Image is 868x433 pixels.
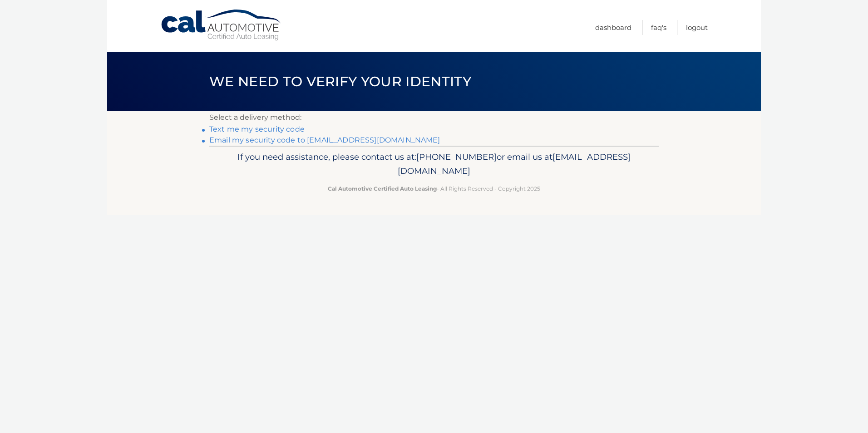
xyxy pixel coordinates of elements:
[328,185,437,192] strong: Cal Automotive Certified Auto Leasing
[209,111,659,124] p: Select a delivery method:
[209,73,471,90] span: We need to verify your identity
[209,125,305,133] a: Text me my security code
[651,20,666,35] a: FAQ's
[160,9,283,41] a: Cal Automotive
[686,20,708,35] a: Logout
[209,136,440,144] a: Email my security code to [EMAIL_ADDRESS][DOMAIN_NAME]
[215,184,653,193] p: - All Rights Reserved - Copyright 2025
[416,152,497,162] span: [PHONE_NUMBER]
[215,150,653,179] p: If you need assistance, please contact us at: or email us at
[595,20,631,35] a: Dashboard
